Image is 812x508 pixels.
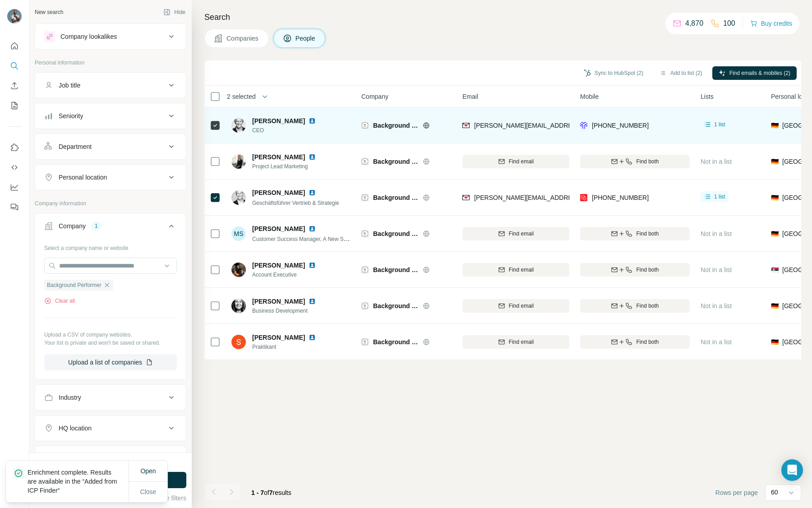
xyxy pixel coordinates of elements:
button: Sync to HubSpot (2) [577,66,650,80]
button: Quick start [7,38,22,54]
img: LinkedIn logo [309,225,316,232]
span: Background Performer [373,337,418,346]
span: Email [462,92,478,101]
p: Your list is private and won't be saved or shared. [44,339,177,347]
img: Logo of Background Performer [361,266,369,273]
span: Rows per page [715,488,758,497]
span: of [264,489,269,496]
span: 🇩🇪 [771,229,779,238]
button: Find both [580,335,690,349]
button: Upload a list of companies [44,354,177,370]
button: Use Surfe API [7,159,22,175]
span: Background Performer [373,193,418,202]
span: Not in a list [701,338,732,346]
div: MS [231,226,246,241]
button: Job title [35,74,186,96]
button: Annual revenue ($) [35,448,186,470]
span: [PERSON_NAME] [252,297,305,306]
div: 1 [91,222,101,230]
div: Select a company name or website [44,240,177,252]
p: Personal information [35,59,186,67]
button: Add to list (2) [653,66,709,80]
img: LinkedIn logo [309,153,316,161]
span: Background Performer [373,265,418,274]
button: Find both [580,155,690,168]
span: Lists [701,92,714,101]
span: [PERSON_NAME] [252,334,305,341]
span: Geschäftsführer Vertrieb & Strategie [252,200,339,206]
span: 1 - 7 [251,489,264,496]
span: 2 selected [227,92,256,101]
img: Avatar [231,335,246,349]
span: Mobile [580,92,599,101]
p: Company information [35,199,186,208]
img: Logo of Background Performer [361,122,369,129]
button: Find emails & mobiles (2) [712,66,797,80]
button: Department [35,136,186,157]
button: Find both [580,299,690,313]
p: 4,870 [685,18,703,29]
button: Buy credits [750,17,792,30]
button: Seniority [35,105,186,127]
button: Find both [580,263,690,277]
span: Find email [509,230,534,238]
span: [PERSON_NAME] [252,152,305,162]
span: [PHONE_NUMBER] [592,194,649,201]
span: 🇩🇪 [771,337,779,346]
span: Find email [509,157,534,166]
img: Logo of Background Performer [361,230,369,237]
span: Find both [636,338,659,346]
img: Avatar [231,190,246,205]
button: Company lookalikes [35,26,186,47]
span: Not in a list [701,266,732,273]
img: Logo of Background Performer [361,302,369,309]
p: 60 [771,488,778,497]
span: Not in a list [701,302,732,309]
span: 🇩🇪 [771,301,779,310]
div: Job title [59,81,80,90]
div: New search [35,8,63,16]
div: Department [59,142,92,151]
span: 🇷🇸 [771,265,779,274]
span: 1 list [714,120,725,129]
button: Hide [157,5,192,19]
span: [PERSON_NAME] [252,224,305,233]
span: Find both [636,302,659,310]
span: results [251,489,291,496]
span: Find both [636,157,659,166]
img: LinkedIn logo [309,117,316,125]
span: Praktikant [252,343,327,351]
span: Close [140,487,157,496]
img: provider forager logo [580,121,587,130]
button: My lists [7,97,22,114]
button: Dashboard [7,179,22,195]
button: Find email [462,299,569,313]
span: Find both [636,230,659,238]
button: Use Surfe on LinkedIn [7,139,22,156]
span: Business Development [252,307,327,315]
button: Enrich CSV [7,78,22,94]
img: Logo of Background Performer [361,194,369,201]
img: LinkedIn logo [309,298,316,305]
button: HQ location [35,417,186,439]
div: HQ location [59,424,92,433]
p: Upload a CSV of company websites. [44,331,177,339]
span: 1 list [714,193,725,201]
span: Find email [509,266,534,274]
button: Find email [462,155,569,168]
img: Avatar [231,263,246,277]
span: Background Performer [373,121,418,130]
button: Find email [462,335,569,349]
span: Customer Success Manager, A New Spring [252,235,355,242]
button: Find email [462,227,569,240]
img: Avatar [7,9,22,23]
img: LinkedIn logo [309,189,316,196]
span: Find emails & mobiles (2) [729,69,790,77]
span: [PERSON_NAME] [252,188,305,197]
span: [PERSON_NAME][EMAIL_ADDRESS][PERSON_NAME][DOMAIN_NAME] [474,122,685,129]
span: 7 [269,489,273,496]
button: Feedback [7,199,22,215]
button: Open [134,463,162,479]
button: Industry [35,387,186,408]
span: Account Executive [252,271,327,279]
